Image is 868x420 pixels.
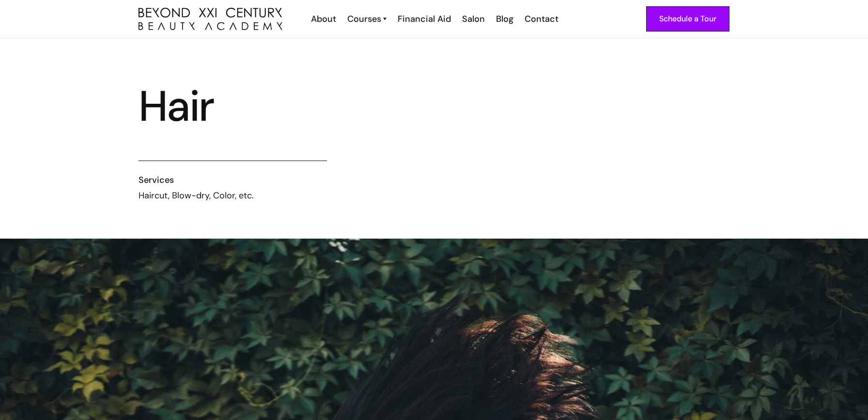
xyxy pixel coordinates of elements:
a: Schedule a Tour [646,6,729,32]
a: Salon [456,13,490,25]
div: Financial Aid [398,13,451,25]
a: Financial Aid [391,13,456,25]
h1: Hair [139,89,378,124]
a: About [305,13,341,25]
div: Courses [347,13,381,25]
a: Blog [490,13,518,25]
div: Contact [525,13,558,25]
h6: Services [139,174,327,186]
div: Salon [462,13,485,25]
img: beyond 21st century beauty academy logo [139,8,282,31]
div: Schedule a Tour [659,13,716,25]
a: home [139,8,282,31]
div: Blog [496,13,513,25]
div: About [311,13,336,25]
div: Haircut, Blow-dry, Color, etc. [139,189,327,202]
a: Courses [347,13,387,25]
a: Contact [518,13,563,25]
